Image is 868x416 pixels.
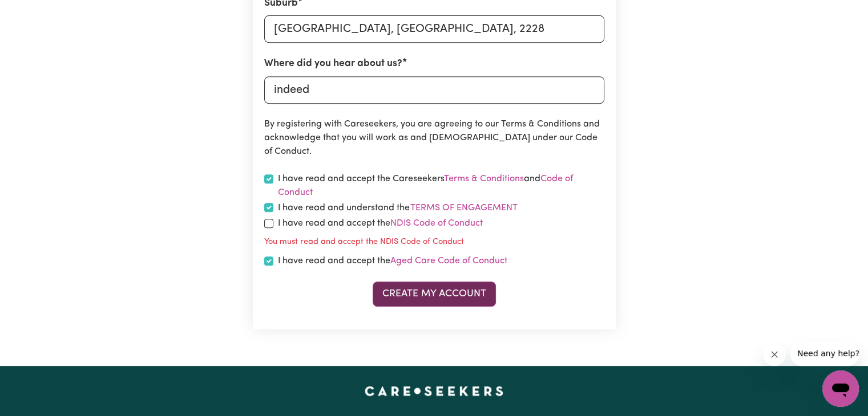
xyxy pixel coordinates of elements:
iframe: Close message [763,343,786,366]
iframe: Message from company [790,341,859,366]
a: Careseekers home page [365,386,503,395]
button: Create My Account [373,282,496,307]
label: I have read and accept the Careseekers and [278,172,604,199]
p: By registering with Careseekers, you are agreeing to our Terms & Conditions and acknowledge that ... [264,117,604,158]
input: e.g. North Bondi, New South Wales [264,15,604,43]
a: Terms & Conditions [444,174,524,183]
button: I have read and understand the [410,201,518,215]
label: Where did you hear about us? [264,56,402,71]
label: I have read and accept the [278,217,483,230]
label: I have read and accept the [278,254,507,268]
input: e.g. Google, word of mouth etc. [264,76,604,104]
a: Aged Care Code of Conduct [390,256,507,266]
iframe: Button to launch messaging window [822,370,859,407]
a: NDIS Code of Conduct [390,219,483,228]
p: You must read and accept the NDIS Code of Conduct [264,236,464,248]
a: Code of Conduct [278,174,573,197]
label: I have read and understand the [278,201,518,215]
span: Need any help? [7,8,69,17]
